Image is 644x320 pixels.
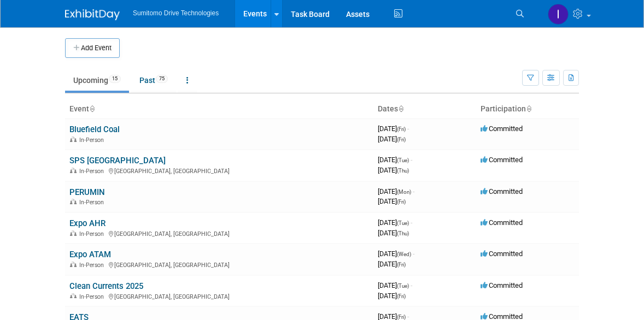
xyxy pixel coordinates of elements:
span: [DATE] [378,125,409,133]
a: Clean Currents 2025 [69,281,143,291]
a: Expo AHR [69,218,106,228]
span: - [411,281,412,289]
span: (Tue) [397,283,409,289]
span: Committed [481,156,523,164]
span: 75 [156,75,168,83]
img: Iram Rincón [548,4,569,25]
span: Committed [481,187,523,195]
a: PERUMIN [69,187,105,197]
span: Committed [481,218,523,227]
img: ExhibitDay [65,9,120,20]
span: - [407,125,409,133]
a: Upcoming15 [65,70,129,91]
span: (Tue) [397,220,409,226]
a: Sort by Start Date [398,104,403,113]
span: (Mon) [397,189,411,195]
span: (Thu) [397,168,409,174]
th: Event [65,100,373,118]
img: In-Person Event [70,168,77,173]
a: SPS [GEOGRAPHIC_DATA] [69,156,166,165]
img: In-Person Event [70,230,77,236]
span: In-Person [79,137,107,144]
span: (Fri) [397,199,406,205]
span: (Thu) [397,230,409,236]
span: (Fri) [397,293,406,299]
span: [DATE] [378,250,414,258]
span: - [413,187,414,195]
span: [DATE] [378,281,412,289]
span: 15 [109,75,121,83]
a: Past75 [131,70,176,91]
span: In-Person [79,293,107,300]
span: [DATE] [378,260,406,268]
img: In-Person Event [70,137,77,142]
div: [GEOGRAPHIC_DATA], [GEOGRAPHIC_DATA] [69,229,369,238]
span: (Fri) [397,126,406,132]
span: In-Person [79,199,107,206]
div: [GEOGRAPHIC_DATA], [GEOGRAPHIC_DATA] [69,260,369,269]
span: [DATE] [378,229,409,237]
a: Expo ATAM [69,250,111,259]
span: [DATE] [378,197,406,205]
span: [DATE] [378,218,412,227]
span: [DATE] [378,187,414,195]
span: In-Person [79,230,107,238]
span: (Fri) [397,314,406,320]
span: (Fri) [397,262,406,268]
span: [DATE] [378,292,406,300]
img: In-Person Event [70,199,77,204]
a: Bluefield Coal [69,125,120,134]
span: Sumitomo Drive Technologies [133,9,219,17]
span: (Fri) [397,137,406,143]
span: Committed [481,125,523,133]
button: Add Event [65,38,120,58]
span: In-Person [79,168,107,175]
img: In-Person Event [70,262,77,267]
img: In-Person Event [70,293,77,299]
span: In-Person [79,262,107,269]
span: - [413,250,414,258]
span: [DATE] [378,135,406,143]
span: Committed [481,250,523,258]
span: [DATE] [378,156,412,164]
span: - [411,156,412,164]
span: Committed [481,281,523,289]
a: Sort by Participation Type [526,104,531,113]
span: (Wed) [397,251,411,257]
th: Dates [373,100,476,118]
span: - [411,218,412,227]
div: [GEOGRAPHIC_DATA], [GEOGRAPHIC_DATA] [69,166,369,175]
th: Participation [476,100,579,118]
span: (Tue) [397,157,409,163]
span: [DATE] [378,166,409,174]
a: Sort by Event Name [89,104,95,113]
div: [GEOGRAPHIC_DATA], [GEOGRAPHIC_DATA] [69,292,369,300]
